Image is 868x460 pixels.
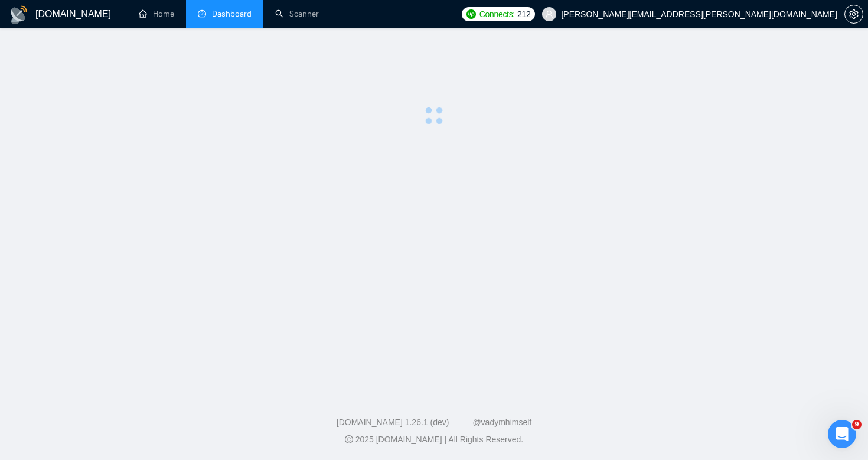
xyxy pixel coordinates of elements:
img: upwork-logo.png [466,9,476,19]
img: logo [9,5,28,24]
a: homeHome [139,9,174,19]
button: setting [844,5,863,24]
span: 212 [517,8,530,21]
span: Dashboard [212,9,252,19]
a: [DOMAIN_NAME] 1.26.1 (dev) [337,418,449,427]
a: searchScanner [275,9,319,19]
span: copyright [345,435,353,443]
iframe: Intercom live chat [828,420,856,448]
div: 2025 [DOMAIN_NAME] | All Rights Reserved. [9,433,859,446]
span: setting [845,9,863,19]
span: 9 [852,420,862,429]
a: setting [844,9,863,19]
span: user [545,10,553,18]
span: Connects: [479,8,515,21]
span: dashboard [198,9,206,18]
a: @vadymhimself [472,418,531,427]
